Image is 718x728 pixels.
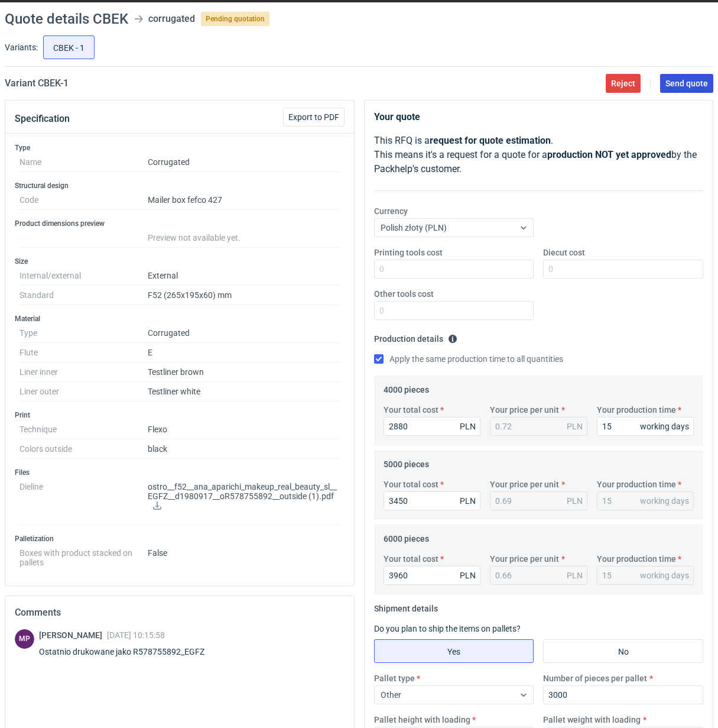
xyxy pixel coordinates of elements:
p: This RFQ is a . This means it's a request for a quote for a by the Packhelp's customer. [374,134,704,176]
dt: Technique [20,420,148,439]
span: Polish złoty (PLN) [381,223,447,232]
label: Pallet weight with loading [543,714,641,726]
span: [DATE] 10:15:58 [107,630,165,640]
dt: Flute [20,343,148,363]
label: Your price per unit [490,553,559,565]
label: Other tools cost [374,288,434,300]
strong: production NOT yet approved [547,149,671,160]
label: CBEK - 1 [43,35,95,59]
label: Number of pieces per pallet [543,672,647,684]
label: Your production time [597,553,676,565]
legend: Production details [374,329,457,344]
span: Other [381,690,401,700]
dd: Testliner brown [148,363,340,382]
dt: Name [20,153,148,172]
input: 0 [543,685,703,704]
div: PLN [460,420,476,432]
dt: Dieline [20,477,148,525]
button: Reject [606,74,641,93]
button: Specification [15,105,70,133]
label: Your price per unit [490,478,559,490]
button: Export to PDF [283,108,345,127]
div: PLN [567,495,583,507]
input: 0 [374,260,534,279]
span: Reject [611,79,635,88]
span: Preview not available yet. [148,233,241,242]
div: Michał Palasek [15,629,34,649]
div: PLN [567,570,583,581]
h1: Quote details CBEK [5,12,128,26]
div: corrugated [148,12,195,26]
div: PLN [460,570,476,581]
span: Export to PDF [288,113,339,121]
legend: 5000 pieces [384,455,429,469]
legend: 4000 pieces [384,380,429,394]
label: Your total cost [384,404,438,416]
dd: Testliner white [148,382,340,402]
h3: Size [15,257,345,266]
dt: Internal/external [20,266,148,286]
div: working days [640,495,689,507]
h2: Variant CBEK - 1 [5,76,69,90]
h3: Product dimensions preview [15,219,345,228]
dt: Code [20,190,148,210]
label: Pallet type [374,672,415,684]
button: Send quote [660,74,713,93]
label: Your production time [597,478,676,490]
p: ostro__f52__ana_aparichi_makeup_real_beauty_sl__EGFZ__d1980917__oR578755892__outside (1).pdf [148,482,340,512]
label: Do you plan to ship the items on pallets? [374,624,521,633]
input: 0 [384,417,481,436]
label: Diecut cost [543,247,585,258]
dd: Corrugated [148,323,340,343]
dd: E [148,343,340,363]
label: Variants: [5,41,38,53]
label: Your production time [597,404,676,416]
dd: Mailer box fefco 427 [148,190,340,210]
dd: External [148,266,340,286]
input: 0 [374,301,534,320]
div: PLN [460,495,476,507]
label: Printing tools cost [374,247,443,258]
span: Pending quotation [201,12,269,26]
h2: Comments [15,606,345,620]
h3: Print [15,410,345,420]
span: [PERSON_NAME] [39,630,107,640]
dd: F52 (265x195x60) mm [148,286,340,305]
dt: Liner inner [20,363,148,382]
label: No [543,639,703,663]
label: Your total cost [384,478,438,490]
h3: Type [15,143,345,153]
input: 0 [543,260,703,279]
legend: 6000 pieces [384,529,429,543]
dt: Liner outer [20,382,148,402]
label: Pallet height with loading [374,714,470,726]
h3: Structural design [15,181,345,190]
div: working days [640,420,689,432]
legend: Shipment details [374,599,438,613]
div: PLN [567,420,583,432]
div: Ostatnio drukowane jako R578755892_EGFZ [39,646,219,658]
div: working days [640,570,689,581]
label: Your price per unit [490,404,559,416]
h3: Palletization [15,534,345,543]
strong: request for quote estimation [430,135,551,146]
label: Apply the same production time to all quantities [374,353,563,365]
dd: Flexo [148,420,340,439]
label: Your total cost [384,553,438,565]
span: Send quote [665,79,708,88]
label: Yes [374,639,534,663]
h3: Material [15,314,345,323]
label: Currency [374,205,408,217]
dd: Corrugated [148,153,340,172]
dd: False [148,543,340,567]
h3: Files [15,468,345,477]
dt: Boxes with product stacked on pallets [20,543,148,567]
dt: Type [20,323,148,343]
dt: Colors outside [20,439,148,459]
strong: Your quote [374,111,420,122]
input: 0 [597,417,694,436]
dt: Standard [20,286,148,305]
dd: black [148,439,340,459]
figcaption: MP [15,629,34,649]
